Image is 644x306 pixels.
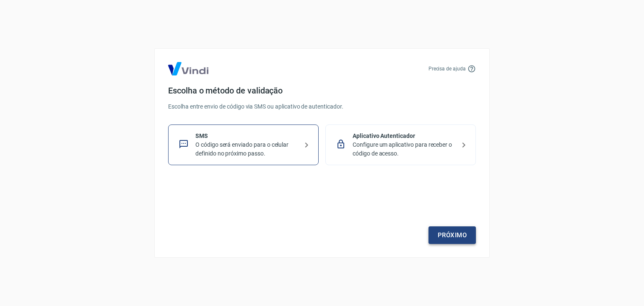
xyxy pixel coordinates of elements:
p: O código será enviado para o celular definido no próximo passo. [195,140,298,158]
p: Precisa de ajuda [428,65,466,73]
img: Logo Vind [168,62,208,75]
h4: Escolha o método de validação [168,86,476,96]
div: SMSO código será enviado para o celular definido no próximo passo. [168,124,319,165]
div: Aplicativo AutenticadorConfigure um aplicativo para receber o código de acesso. [325,124,476,165]
p: Escolha entre envio de código via SMS ou aplicativo de autenticador. [168,102,476,111]
p: Configure um aplicativo para receber o código de acesso. [353,140,455,158]
a: Próximo [428,226,476,244]
p: SMS [195,132,298,140]
p: Aplicativo Autenticador [353,132,455,140]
